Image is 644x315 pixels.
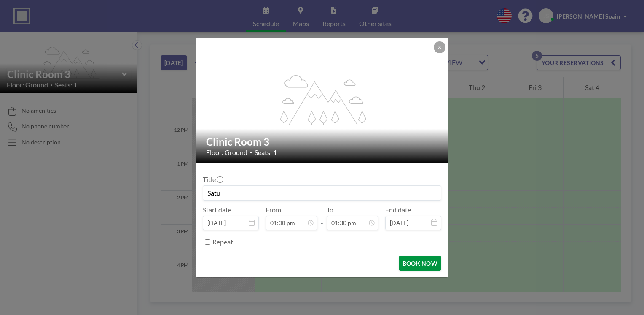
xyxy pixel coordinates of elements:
label: Repeat [212,238,233,246]
button: BOOK NOW [399,256,441,271]
h2: Clinic Room 3 [206,136,439,148]
label: Title [203,175,223,184]
label: To [327,206,333,214]
span: - [321,209,323,227]
span: Seats: 1 [255,148,277,157]
input: Jill's reservation [203,186,441,200]
label: From [266,206,281,214]
span: Floor: Ground [206,148,247,157]
g: flex-grow: 1.2; [273,74,372,125]
label: Start date [203,206,231,214]
label: End date [385,206,411,214]
span: • [250,149,252,155]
